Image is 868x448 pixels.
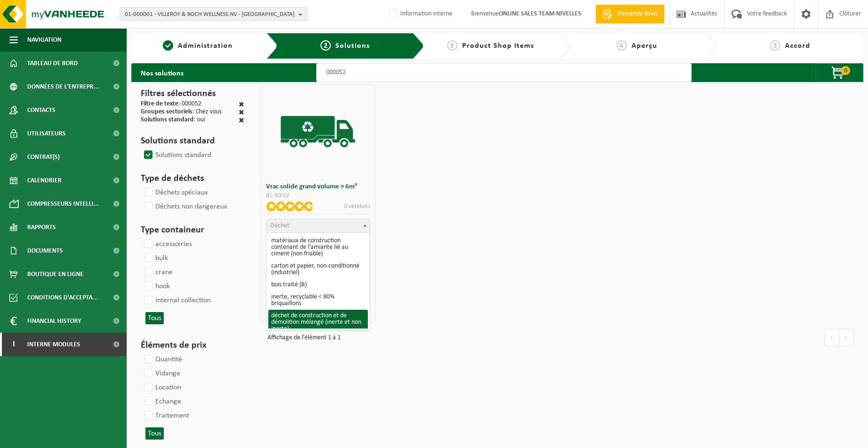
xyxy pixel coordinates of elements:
[142,395,181,409] label: Echange
[722,40,859,52] a: 5Accord
[617,40,627,51] span: 4
[141,223,244,237] h3: Type containeur
[27,75,99,98] span: Données de l'entrepr...
[447,40,457,51] span: 3
[785,42,810,50] span: Accord
[145,427,164,440] button: Tous
[27,98,55,122] span: Contacts
[142,237,192,251] label: accessoiries
[344,202,370,211] p: 0 vendues
[335,42,370,50] span: Solutions
[141,172,244,186] h3: Type de déchets
[125,7,295,22] span: 01-000001 - VILLEROY & BOCH WELLNESS NV - [GEOGRAPHIC_DATA]
[142,279,170,293] label: hook
[141,116,194,123] span: Solutions standard
[278,92,358,172] img: BL-SO-LV
[387,7,452,21] label: Information interne
[320,40,331,51] span: 2
[770,40,780,51] span: 5
[27,52,78,75] span: Tableau de bord
[462,42,534,50] span: Product Shop Items
[141,101,201,109] div: : 000052
[142,366,180,381] label: Vidange
[141,87,244,101] h3: Filtres sélectionnés
[429,40,552,52] a: 3Product Shop Items
[27,28,61,52] span: Navigation
[141,338,244,352] h3: Éléments de prix
[141,100,178,107] span: Filtre de texte
[27,239,63,262] span: Documents
[27,309,81,333] span: Financial History
[841,66,850,75] span: 0
[141,109,221,117] div: : Chez vous
[142,200,227,214] label: Déchets non dangereux
[142,148,211,162] label: Solutions standard
[141,108,192,115] span: Groupes sectoriels
[268,260,367,279] li: carton et papier, non-conditionné (industriel)
[27,122,66,145] span: Utilisateurs
[268,310,367,335] li: déchet de construction et de démolition mélangé (inerte et non inerte)
[615,9,660,19] span: Demande devis
[27,262,84,286] span: Boutique en ligne
[499,10,581,17] strong: ONLINE SALES TEAM NIVELLES
[316,63,692,82] input: Chercher
[142,293,211,307] label: internal collection
[27,216,56,239] span: Rapports
[268,279,367,291] li: bois traité (B)
[285,40,405,52] a: 2Solutions
[142,381,181,395] label: Location
[268,235,367,260] li: matériaux de construction contenant de l'amiante lié au ciment (non friable)
[266,183,370,190] h3: Vrac solide grand volume > 6m³
[142,186,208,200] label: Déchets spéciaux
[815,63,862,82] button: 0
[27,145,60,169] span: Contrat(s)
[141,134,244,148] h3: Solutions standard
[270,222,289,229] span: Déchet
[145,312,164,324] button: Tous
[9,333,18,356] span: I
[178,42,233,50] span: Administration
[27,286,98,309] span: Conditions d'accepta...
[163,40,173,51] span: 1
[266,193,370,199] div: BL-SO-LV
[136,40,259,52] a: 1Administration
[27,169,61,192] span: Calendrier
[632,42,657,50] span: Aperçu
[27,333,80,356] span: Interne modules
[142,265,173,279] label: crane
[142,251,168,265] label: bulk
[27,192,99,216] span: Compresseurs intelli...
[120,7,307,21] button: 01-000001 - VILLEROY & BOCH WELLNESS NV - [GEOGRAPHIC_DATA]
[595,5,664,23] a: Demande devis
[263,330,341,346] div: Affichage de l'élément 1 à 1
[575,40,698,52] a: 4Aperçu
[142,409,189,423] label: Traitement
[268,291,367,310] li: inerte, recyclable < 80% briquaillons
[142,352,182,366] label: Quantité
[131,63,193,82] h2: Nos solutions
[141,117,205,125] div: : oui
